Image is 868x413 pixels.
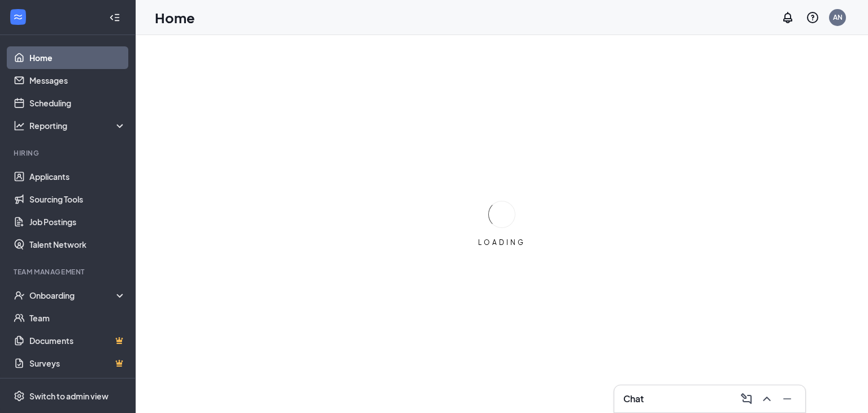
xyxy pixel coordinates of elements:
a: DocumentsCrown [29,329,126,352]
div: LOADING [474,238,530,247]
div: Team Management [14,267,124,277]
a: Applicants [29,165,126,188]
svg: QuestionInfo [806,11,819,24]
a: Messages [29,69,126,92]
svg: Settings [14,390,25,402]
a: SurveysCrown [29,352,126,375]
div: AN [833,12,843,22]
a: Job Postings [29,210,126,233]
a: Scheduling [29,92,126,114]
svg: ComposeMessage [740,392,753,406]
button: ComposeMessage [737,390,756,408]
a: Home [29,46,126,69]
svg: WorkstreamLogo [12,11,24,23]
a: Sourcing Tools [29,188,126,210]
svg: ChevronUp [760,392,774,406]
div: Hiring [14,148,124,158]
h3: Chat [623,393,644,405]
a: Talent Network [29,233,126,256]
a: Team [29,307,126,329]
div: Switch to admin view [29,390,108,402]
h1: Home [155,8,195,27]
div: Reporting [29,120,127,131]
svg: UserCheck [14,290,25,301]
svg: Notifications [781,11,795,24]
svg: Analysis [14,120,25,131]
svg: Collapse [109,12,120,23]
svg: Minimize [780,392,794,406]
button: ChevronUp [758,390,776,408]
div: Onboarding [29,290,116,301]
button: Minimize [778,390,796,408]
